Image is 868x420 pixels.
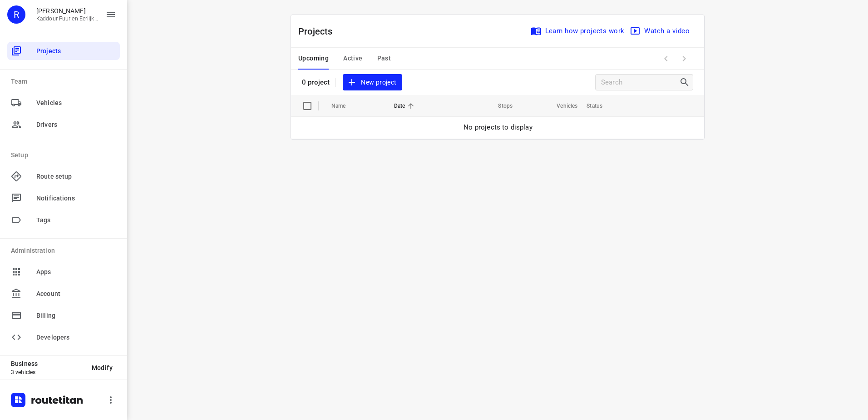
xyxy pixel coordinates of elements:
span: Developers [36,333,116,342]
span: Drivers [36,120,116,130]
p: 3 vehicles [11,369,84,375]
span: Name [331,100,358,111]
div: Drivers [7,115,120,134]
p: Rachid Kaddour [36,7,98,15]
div: Billing [7,306,120,325]
span: Vehicles [545,100,577,111]
span: Next Page [675,50,693,68]
span: Projects [36,46,116,56]
p: Business [11,360,84,367]
div: Route setup [7,167,120,185]
span: Stops [486,100,513,111]
span: Tags [36,215,116,225]
p: 0 project [302,78,330,86]
span: Previous Page [657,50,675,68]
div: Tags [7,211,120,229]
span: Past [377,53,391,64]
span: New project [348,77,396,88]
span: Apps [36,267,116,277]
div: Vehicles [7,94,120,112]
span: Vehicles [36,98,116,108]
div: Apps [7,263,120,281]
div: Projects [7,42,120,60]
button: New project [343,74,402,91]
div: Notifications [7,189,120,207]
div: Developers [7,328,120,346]
span: Route setup [36,172,116,181]
div: Account [7,285,120,303]
span: Billing [36,311,116,320]
p: Team [11,77,120,86]
button: Modify [84,360,120,376]
span: Account [36,289,116,299]
p: Administration [11,246,120,255]
input: Search projects [601,75,679,90]
p: Kaddour Puur en Eerlijk Vlees B.V. [36,15,98,22]
p: Projects [298,25,340,38]
span: Status [587,100,614,111]
span: Date [394,100,417,111]
span: Active [343,53,362,64]
span: Notifications [36,194,116,203]
span: Modify [92,364,113,371]
span: Upcoming [298,53,329,64]
div: Search [679,77,693,88]
div: R [7,5,25,24]
p: Setup [11,150,120,160]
